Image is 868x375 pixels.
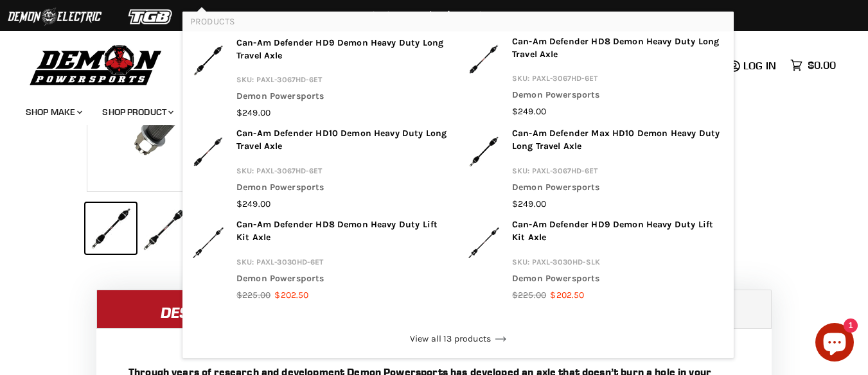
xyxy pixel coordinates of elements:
span: Log in [743,59,776,72]
p: SKU: PAXL-3030HD-6ET [236,256,450,272]
p: Can-Am Defender HD8 Demon Heavy Duty Long Travel Axle [512,35,726,65]
p: Demon Powersports [236,181,450,198]
p: SKU: PAXL-3067HD-6ET [236,73,450,90]
div: Products [182,12,734,320]
div: View All [190,326,726,353]
span: $0.00 [808,59,836,71]
p: SKU: PAXL-3067HD-6ET [512,164,726,181]
img: Can-Am Defender HD8 Demon Heavy Duty Lift Kit Axle [190,218,226,266]
p: Demon Powersports [512,272,726,289]
img: Can-Am Defender HD10 Demon Heavy Duty Long Travel Axle [190,127,226,175]
img: Can-Am Defender Max HD10 Demon Heavy Duty Long Travel Axle [466,127,502,175]
li: products: Can-Am Defender HD8 Demon Heavy Duty Lift Kit Axle [182,214,458,306]
li: products: Can-Am Defender HD9 Demon Heavy Duty Lift Kit Axle [458,214,734,307]
img: Can-Am Defender HD9 Demon Heavy Duty Long Travel Axle [190,37,226,84]
a: Description [96,290,321,328]
span: $249.00 [512,106,546,117]
a: Can-Am Defender HD9 Demon Heavy Duty Long Travel Axle Can-Am Defender HD9 Demon Heavy Duty Long T... [190,37,450,120]
img: Demon Electric Logo 2 [6,4,103,29]
img: TGB Logo 2 [103,4,199,29]
img: Demon Powersports [26,42,166,87]
span: $249.00 [512,198,546,209]
img: Can-Am Defender HD9 Demon Heavy Duty Lift Kit Axle [466,218,502,266]
a: Shop Product [93,99,181,125]
a: Can-Am Defender Max HD10 Demon Heavy Duty Long Travel Axle Can-Am Defender Max HD10 Demon Heavy D... [466,127,726,211]
p: Can-Am Defender HD9 Demon Heavy Duty Long Travel Axle [236,37,450,66]
p: Can-Am Defender HD10 Demon Heavy Duty Long Travel Axle [236,127,450,157]
li: Products [182,12,734,31]
p: Demon Powersports [512,89,726,105]
a: View all 13 products [190,326,726,353]
p: Demon Powersports [236,272,450,289]
s: $225.00 [512,290,546,301]
li: products: Can-Am Defender HD8 Demon Heavy Duty Long Travel Axle [458,31,734,123]
p: SKU: PAXL-3067HD-6ET [512,72,726,89]
li: products: Can-Am Defender HD9 Demon Heavy Duty Long Travel Axle [182,31,458,124]
p: Can-Am Defender HD9 Demon Heavy Duty Lift Kit Axle [512,218,726,248]
a: Can-Am Defender HD10 Demon Heavy Duty Long Travel Axle Can-Am Defender HD10 Demon Heavy Duty Long... [190,127,450,211]
img: Can-Am Defender HD8 Demon Heavy Duty Long Travel Axle [466,35,502,83]
p: SKU: PAXL-3067HD-6ET [236,164,450,181]
p: Demon Powersports [236,90,450,107]
s: $225.00 [236,290,270,301]
span: $249.00 [236,198,270,209]
a: $0.00 [784,56,842,74]
p: SKU: PAXL-3030HD-SLK [512,256,726,272]
span: $202.50 [550,290,584,301]
span: $202.50 [274,290,308,301]
p: Can-Am Defender HD8 Demon Heavy Duty Lift Kit Axle [236,218,450,248]
a: Can-Am Defender HD9 Demon Heavy Duty Lift Kit Axle Can-Am Defender HD9 Demon Heavy Duty Lift Kit ... [466,218,726,302]
button: IMAGE thumbnail [140,203,191,254]
ul: Main menu [16,94,833,125]
a: Shop Make [16,99,90,125]
span: $249.00 [236,107,270,118]
a: Can-Am Defender HD8 Demon Heavy Duty Long Travel Axle Can-Am Defender HD8 Demon Heavy Duty Long T... [466,35,726,119]
a: Can-Am Defender HD8 Demon Heavy Duty Lift Kit Axle Can-Am Defender HD8 Demon Heavy Duty Lift Kit ... [190,218,450,302]
p: Demon Powersports [512,181,726,198]
li: products: Can-Am Defender Max HD10 Demon Heavy Duty Long Travel Axle [458,123,734,214]
li: products: Can-Am Defender HD10 Demon Heavy Duty Long Travel Axle [182,123,458,214]
span: View all 13 products [410,333,506,345]
inbox-online-store-chat: Shopify online store chat [811,323,858,365]
a: Log in [738,60,784,71]
button: IMAGE thumbnail [85,203,136,254]
p: Can-Am Defender Max HD10 Demon Heavy Duty Long Travel Axle [512,127,726,157]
